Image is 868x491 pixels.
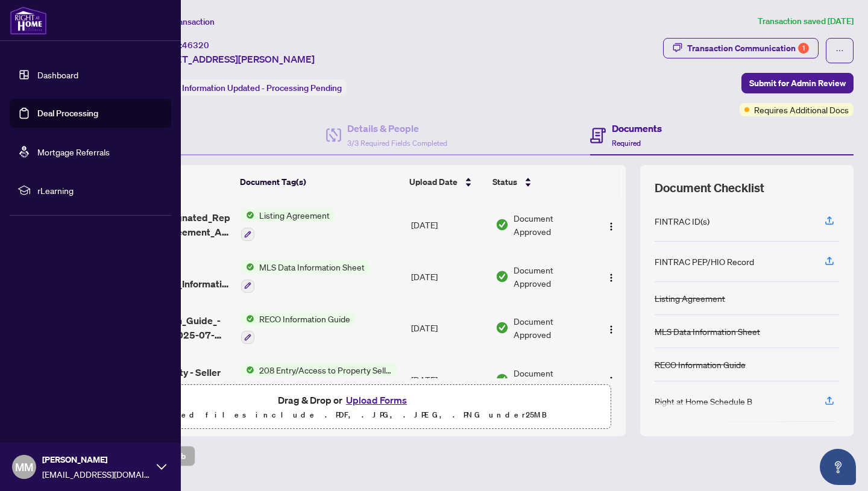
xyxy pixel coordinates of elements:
[406,302,491,354] td: [DATE]
[254,312,355,325] span: RECO Information Guide
[835,46,844,55] span: ellipsis
[278,392,410,408] span: Drag & Drop or
[655,358,746,371] div: RECO Information Guide
[406,354,491,405] td: [DATE]
[182,83,342,93] span: Information Updated - Processing Pending
[655,395,752,408] div: Right at Home Schedule B
[42,468,151,481] span: [EMAIL_ADDRESS][DOMAIN_NAME]
[687,39,809,58] div: Transaction Communication
[406,199,491,251] td: [DATE]
[37,108,98,119] a: Deal Processing
[149,52,315,66] span: [STREET_ADDRESS][PERSON_NAME]
[149,80,347,96] div: Status:
[347,139,447,148] span: 3/3 Required Fields Completed
[78,385,611,430] span: Drag & Drop orUpload FormsSupported files include .PDF, .JPG, .JPEG, .PNG under25MB
[15,458,33,475] span: MM
[758,14,854,28] article: Transaction saved [DATE]
[37,146,110,157] a: Mortgage Referrals
[495,321,509,334] img: Document Status
[254,260,370,274] span: MLS Data Information Sheet
[404,165,488,199] th: Upload Date
[754,103,849,116] span: Requires Additional Docs
[606,273,616,283] img: Logo
[241,363,254,377] img: Status Icon
[241,208,254,222] img: Status Icon
[488,165,593,199] th: Status
[514,366,591,393] span: Document Approved
[655,180,764,196] span: Document Checklist
[741,73,854,93] button: Submit for Admin Review
[655,214,709,228] div: FINTRAC ID(s)
[514,314,591,341] span: Document Approved
[241,363,397,396] button: Status Icon208 Entry/Access to Property Seller Acknowledgement
[492,175,517,189] span: Status
[655,255,754,268] div: FINTRAC PEP/HIO Record
[798,43,809,54] div: 1
[241,260,370,293] button: Status IconMLS Data Information Sheet
[602,267,621,286] button: Logo
[655,292,725,305] div: Listing Agreement
[606,376,616,386] img: Logo
[241,260,254,274] img: Status Icon
[42,453,151,466] span: [PERSON_NAME]
[514,211,591,238] span: Document Approved
[606,325,616,334] img: Logo
[241,312,355,345] button: Status IconRECO Information Guide
[254,208,335,222] span: Listing Agreement
[602,318,621,337] button: Logo
[241,312,254,325] img: Status Icon
[241,208,335,241] button: Status IconListing Agreement
[235,165,404,199] th: Document Tag(s)
[10,6,47,35] img: logo
[409,175,458,189] span: Upload Date
[663,38,819,58] button: Transaction Communication1
[150,16,215,27] span: View Transaction
[85,408,603,422] p: Supported files include .PDF, .JPG, .JPEG, .PNG under 25 MB
[495,218,509,231] img: Document Status
[495,270,509,283] img: Document Status
[820,449,856,485] button: Open asap
[182,40,209,51] span: 46320
[655,325,760,338] div: MLS Data Information Sheet
[612,121,662,136] h4: Documents
[37,69,78,80] a: Dashboard
[342,392,410,408] button: Upload Forms
[495,373,509,386] img: Document Status
[254,363,397,377] span: 208 Entry/Access to Property Seller Acknowledgement
[602,370,621,389] button: Logo
[347,121,447,136] h4: Details & People
[602,215,621,234] button: Logo
[406,251,491,302] td: [DATE]
[606,222,616,231] img: Logo
[514,263,591,290] span: Document Approved
[37,184,163,197] span: rLearning
[749,73,846,93] span: Submit for Admin Review
[612,139,641,148] span: Required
